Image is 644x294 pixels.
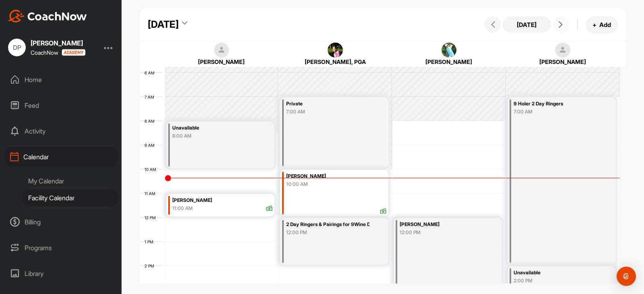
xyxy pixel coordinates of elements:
div: Private [286,99,370,109]
div: [PERSON_NAME], PGA [288,58,382,66]
img: square_1707734b9169688d3d4311bb3a41c2ac.jpg [442,43,457,58]
div: Calendar [4,147,118,167]
div: 10:00 AM [286,181,308,188]
img: CoachNow acadmey [62,49,85,56]
div: My Calendar [23,173,118,189]
div: CoachNow [31,49,85,56]
div: 1 PM [140,239,161,244]
div: Feed [4,95,118,115]
div: Billing [4,212,118,232]
div: [PERSON_NAME] [516,58,609,66]
div: 11 AM [140,191,163,196]
div: [PERSON_NAME] [31,40,85,46]
div: 7:00 AM [286,108,370,115]
div: 7:00 AM [514,108,597,115]
div: 8 AM [140,119,163,123]
div: Open Intercom Messenger [617,267,636,286]
div: Unavailable [172,123,256,133]
span: + [592,21,597,29]
img: square_default-ef6cabf814de5a2bf16c804365e32c732080f9872bdf737d349900a9daf73cf9.png [214,43,229,58]
img: square_095835cd76ac6bd3b20469ba0b26027f.jpg [328,43,343,58]
img: CoachNow [8,10,87,23]
div: [PERSON_NAME] [172,196,273,205]
div: [PERSON_NAME] [175,58,268,66]
div: 11:00 AM [172,205,193,212]
div: Library [4,263,118,284]
div: 10 AM [140,167,164,172]
div: 6 AM [140,70,163,75]
div: Facility Calendar [23,189,118,206]
div: 9 AM [140,143,163,148]
div: 8:00 AM [172,132,256,140]
div: Programs [4,238,118,258]
div: [PERSON_NAME] [286,172,387,181]
div: 9 Holer 2 Day Ringers [514,99,597,109]
div: Unavailable [514,268,597,278]
div: Activity [4,121,118,141]
button: +Add [586,16,618,33]
div: [DATE] [148,17,179,32]
div: 2 PM [140,263,162,268]
div: 12:00 PM [400,229,483,236]
div: 2:00 PM [514,277,597,284]
img: square_default-ef6cabf814de5a2bf16c804365e32c732080f9872bdf737d349900a9daf73cf9.png [555,43,570,58]
div: DP [8,39,26,56]
div: 7 AM [140,95,162,99]
button: [DATE] [503,16,551,33]
div: 2 Day Ringers & Pairings for 9Wine Dine [286,220,370,229]
div: [PERSON_NAME] [400,220,483,229]
div: 12 PM [140,215,164,220]
div: Home [4,70,118,90]
div: 12:00 PM [286,229,370,236]
div: [PERSON_NAME] [402,58,496,66]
